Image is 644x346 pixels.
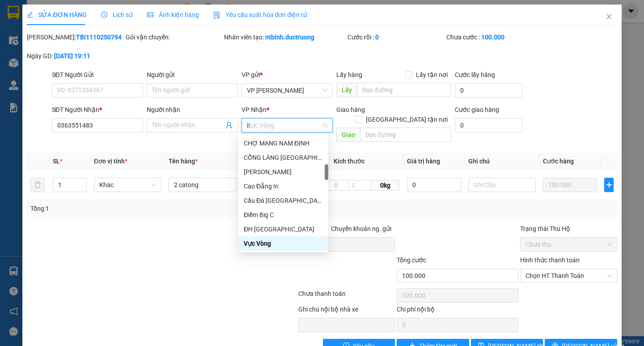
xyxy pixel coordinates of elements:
span: VP Nhận [241,106,267,113]
span: Vực Vòng [247,119,327,132]
span: clock-circle [101,12,107,18]
span: Khác [99,178,156,192]
div: Cao Đẳng In [244,181,323,191]
div: Vực Vòng [244,239,323,248]
input: 0 [543,178,597,192]
span: Lấy [336,83,357,97]
span: picture [147,12,153,18]
span: VP [PERSON_NAME] - [26,32,110,56]
div: Chưa thanh toán [297,289,396,304]
span: - [26,23,28,30]
div: Trạng thái Thu Hộ [520,224,617,234]
span: Đơn vị tính [94,158,127,165]
span: SỬA ĐƠN HÀNG [27,11,86,18]
div: Cao Đẳng In [238,179,328,193]
span: Gửi [7,36,16,43]
b: 100.000 [481,34,504,41]
button: plus [604,178,613,192]
div: Người gửi [147,70,238,80]
span: Ảnh kiện hàng [147,11,199,18]
b: ntbinh.ductruong [265,34,314,41]
span: edit [27,12,33,18]
div: Người nhận [147,105,238,115]
div: VŨ THƯ [238,165,328,179]
span: [GEOGRAPHIC_DATA] tận nơi [362,115,451,124]
span: Lịch sử [101,11,133,18]
span: 14 [PERSON_NAME], [PERSON_NAME] [26,32,110,56]
div: ĐH Tân Bình [238,222,328,236]
span: - [28,60,70,68]
div: CHỢ MẠNG NAM ĐỊNH [238,136,328,150]
span: SL [53,158,60,165]
span: Giao [336,128,360,142]
span: Tên hàng [169,158,198,165]
span: 0kg [371,180,399,191]
div: Cầu Đá Nam Định [238,193,328,208]
div: Vực Vòng [238,236,328,251]
b: TBi1110250794 [76,34,122,41]
input: Dọc đường [357,83,451,97]
div: [PERSON_NAME]: [27,32,124,42]
div: VP gửi [241,70,333,80]
b: [DATE] 19:11 [54,52,90,60]
div: Cầu Đá [GEOGRAPHIC_DATA] [244,196,323,205]
div: SĐT Người Nhận [52,105,143,115]
div: Ngày GD: [27,51,124,61]
input: C [348,180,371,191]
span: plus [605,181,613,188]
input: R [323,180,349,191]
label: Hình thức thanh toán [520,256,580,264]
strong: HOTLINE : [52,13,82,20]
div: Ghi chú nội bộ nhà xe [298,304,395,318]
div: Chưa cước : [446,32,543,42]
input: Ghi Chú [468,178,536,192]
label: Cước lấy hàng [455,71,495,78]
span: 0363551483 [30,60,70,68]
span: Giá trị hàng [407,158,440,165]
span: Lấy tận nơi [412,70,451,80]
div: [PERSON_NAME] [244,167,323,177]
div: Tổng: 1 [30,204,249,214]
div: Điểm Big C [238,208,328,222]
div: SĐT Người Gửi [52,70,143,80]
span: Lấy hàng [336,71,362,78]
span: Tổng cước [397,256,426,264]
span: close [606,13,613,20]
button: delete [30,178,45,192]
div: Điểm Big C [244,210,323,220]
span: Kích thước [334,158,364,165]
input: Cước lấy hàng [455,83,522,98]
img: icon [213,12,220,19]
span: Yêu cầu xuất hóa đơn điện tử [213,11,308,18]
input: Dọc đường [360,128,451,142]
b: 0 [375,34,379,41]
div: CHỢ MẠNG NAM ĐỊNH [244,138,323,148]
strong: CÔNG TY VẬN TẢI ĐỨC TRƯỞNG [19,5,115,12]
input: VD: Bàn, Ghế [169,178,236,192]
div: Cước rồi : [347,32,445,42]
span: Chưa thu [525,238,612,251]
span: Chuyển khoản ng. gửi [327,224,395,234]
div: CỔNG LÀNG NGUYÊN XÁ [238,150,328,165]
label: Cước giao hàng [455,106,499,113]
span: VP Trần Bình [247,84,327,97]
span: Cước hàng [543,158,574,165]
span: Chọn HT Thanh Toán [525,269,612,282]
div: Nhân viên tạo: [224,32,346,42]
div: ĐH [GEOGRAPHIC_DATA] [244,224,323,234]
button: Close [597,4,622,30]
span: Giao hàng [336,106,365,113]
div: Chi phí nội bộ [397,304,518,318]
div: Gói vận chuyển: [126,32,223,42]
span: user-add [225,122,233,129]
input: Cước giao hàng [455,118,522,132]
div: CỔNG LÀNG [GEOGRAPHIC_DATA] [244,153,323,162]
th: Ghi chú [465,153,539,170]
